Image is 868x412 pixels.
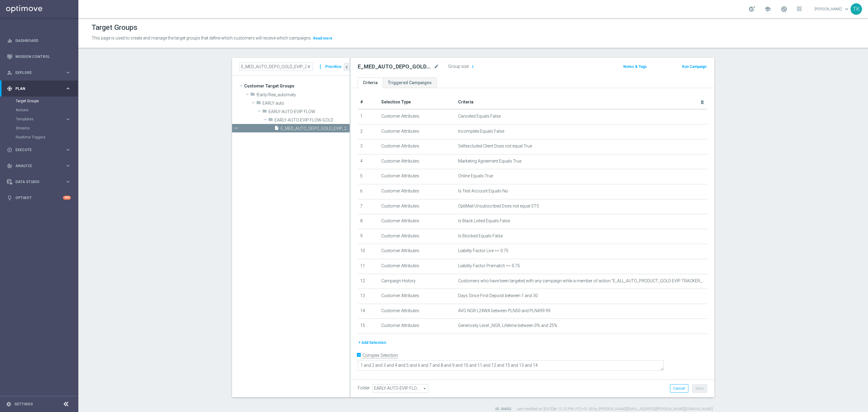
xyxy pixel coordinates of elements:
div: Target Groups [16,97,78,106]
span: This page is used to create and manage the target groups that define which customers will receive... [92,36,312,40]
a: Actions [16,108,63,113]
span: Customer Target Groups [244,82,350,90]
td: 11 [358,259,379,274]
span: Analyze [15,164,65,168]
td: 3 [358,139,379,154]
i: keyboard_arrow_right [65,163,71,169]
span: keyboard_arrow_down [843,6,850,12]
button: Prioritize [324,63,342,71]
i: lightbulb [7,195,12,201]
i: folder [268,117,273,124]
span: Execute [15,148,65,152]
button: Templates keyboard_arrow_right [16,117,71,122]
span: Generosity Level _NGR, Lifetime between 0% and 25% [458,323,557,328]
td: 2 [358,124,379,139]
span: Is Test Account Equals No [458,189,508,194]
span: Plan [15,87,65,90]
td: Customer Attributes [379,214,456,229]
i: keyboard_arrow_right [65,70,71,75]
span: Incomplete Equals False [458,129,504,134]
td: Customer Attributes [379,154,456,169]
span: Data Studio [15,180,65,184]
i: insert_drive_file [274,125,279,132]
i: person_search [7,70,12,75]
button: Run Campaign [681,63,707,70]
td: 8 [358,214,379,229]
div: TK [851,3,862,15]
span: OptiMail Unsubscribed Does not equal STS [458,204,539,209]
i: settings [6,401,11,407]
a: Streams [16,126,63,131]
div: Mission Control [7,54,71,59]
td: Customer Attributes [379,289,456,304]
i: equalizer [7,38,12,43]
i: keyboard_arrow_right [65,147,71,153]
i: keyboard_arrow_right [65,179,71,185]
button: Notes & Tags [623,63,647,70]
span: close [307,64,311,69]
span: Is Blocked Equals False [458,233,503,239]
td: Customer Attributes [379,109,456,124]
td: Customer Attributes [379,139,456,154]
div: Analyze [7,163,65,169]
h1: Target Groups [92,23,137,32]
button: Data Studio keyboard_arrow_right [7,179,71,184]
td: 10 [358,244,379,259]
td: 14 [358,304,379,319]
div: Execute [7,147,65,153]
button: play_circle_outline Execute keyboard_arrow_right [7,147,71,152]
td: 4 [358,154,379,169]
span: Criteria [458,100,473,104]
div: person_search Explore keyboard_arrow_right [7,70,71,75]
span: school [764,6,771,12]
a: Criteria [358,78,383,88]
div: Dashboard [7,33,71,49]
span: Is Black Listed Equals False [458,218,510,223]
h2: E_MED_AUTO_DEPO_GOLD_EVIP_25 do 500 PLN_WEEKLY [358,63,432,70]
span: Customers who have been targeted with any campaign while a member of action "E_ALL_AUTO_PRODUCT_G... [458,278,705,284]
i: mode_edit [434,63,439,70]
i: folder [250,92,255,99]
div: Data Studio [7,179,65,185]
span: AVG NGR L24WA between PLN50 and PLN499.99 [458,308,550,313]
td: 9 [358,229,379,244]
i: folder [262,109,267,116]
span: EARLY-AUTO-EVIP FLOW-GOLD [275,118,350,123]
a: Triggered Campaigns [383,78,437,88]
td: Customer Attributes [379,229,456,244]
div: track_changes Analyze keyboard_arrow_right [7,163,71,168]
i: delete_forever [700,100,705,105]
td: Customer Attributes [379,244,456,259]
div: gps_fixed Plan keyboard_arrow_right [7,86,71,91]
td: 7 [358,199,379,214]
a: [PERSON_NAME]keyboard_arrow_down [814,5,851,14]
button: equalizer Dashboard [7,38,71,43]
div: Templates [16,115,78,124]
label: Folder [358,385,370,391]
td: 15 [358,319,379,334]
td: 5 [358,169,379,184]
button: + Add Selection [358,339,387,346]
span: Selfexcluded Client Does not equal True [458,144,532,149]
div: Streams [16,124,78,133]
div: Realtime Triggers [16,133,78,142]
td: Customer Attributes [379,184,456,199]
a: Mission Control [15,49,71,65]
button: Save [692,384,707,393]
label: : [469,64,470,69]
span: !Early/Rea_automaty [256,92,350,97]
td: Customer Attributes [379,169,456,184]
span: Explore [15,71,65,74]
span: Templates [16,117,59,121]
i: more_vert [317,62,323,71]
i: play_circle_outline [7,147,12,153]
label: ID: 34652 [495,407,511,412]
span: EARLY auto [263,101,350,106]
i: gps_fixed [7,86,12,91]
th: Selection Type [379,95,456,109]
td: Customer Attributes [379,124,456,139]
div: Actions [16,106,78,115]
button: chevron_left [344,63,350,71]
span: Marketing Agreement Equals True [458,159,521,164]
